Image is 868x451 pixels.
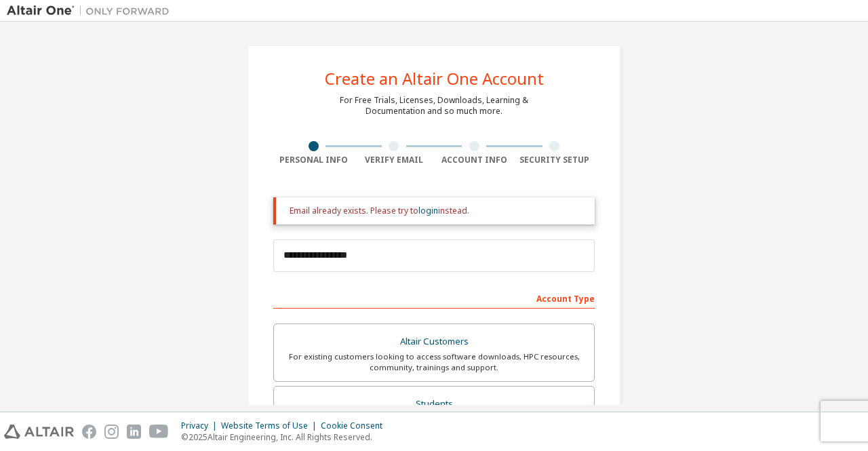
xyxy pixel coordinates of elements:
div: For existing customers looking to access software downloads, HPC resources, community, trainings ... [282,351,586,373]
div: Personal Info [273,155,354,165]
img: linkedin.svg [127,425,141,439]
img: instagram.svg [104,425,119,439]
div: For Free Trials, Licenses, Downloads, Learning & Documentation and so much more. [340,95,528,117]
div: Altair Customers [282,332,586,351]
a: login [418,205,438,216]
div: Website Terms of Use [221,420,321,431]
div: Cookie Consent [321,420,391,431]
div: Privacy [181,420,221,431]
div: Create an Altair One Account [325,71,544,87]
div: Students [282,395,586,414]
div: Account Type [273,287,595,309]
div: Security Setup [515,155,595,165]
img: Altair One [7,4,176,18]
div: Email already exists. Please try to instead. [290,205,584,216]
p: © 2025 Altair Engineering, Inc. All Rights Reserved. [181,431,391,443]
img: youtube.svg [149,425,169,439]
div: Verify Email [354,155,435,165]
img: altair_logo.svg [4,425,74,439]
img: facebook.svg [82,425,96,439]
div: Account Info [434,155,515,165]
